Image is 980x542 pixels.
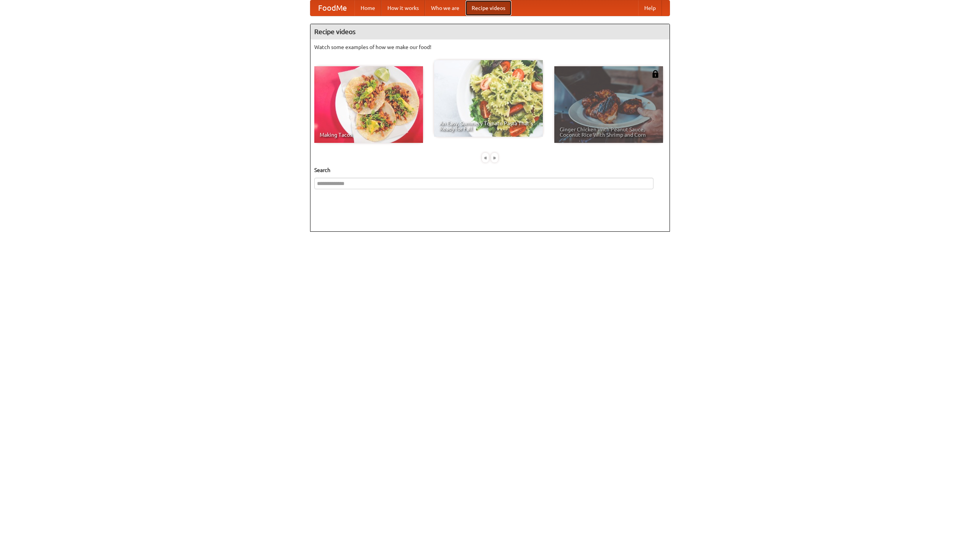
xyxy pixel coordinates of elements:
h4: Recipe videos [310,24,670,39]
div: » [491,153,498,162]
a: FoodMe [310,0,354,16]
p: Watch some examples of how we make our food! [314,43,666,51]
a: Who we are [425,0,465,16]
a: Recipe videos [465,0,511,16]
a: Help [638,0,662,16]
a: An Easy, Summery Tomato Pasta That's Ready for Fall [434,60,543,137]
span: Making Tacos [320,132,418,138]
h5: Search [314,166,666,174]
a: Home [354,0,381,16]
a: How it works [381,0,425,16]
img: 483408.png [652,70,659,78]
span: An Easy, Summery Tomato Pasta That's Ready for Fall [439,121,537,131]
div: « [482,153,489,162]
a: Making Tacos [314,66,423,143]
